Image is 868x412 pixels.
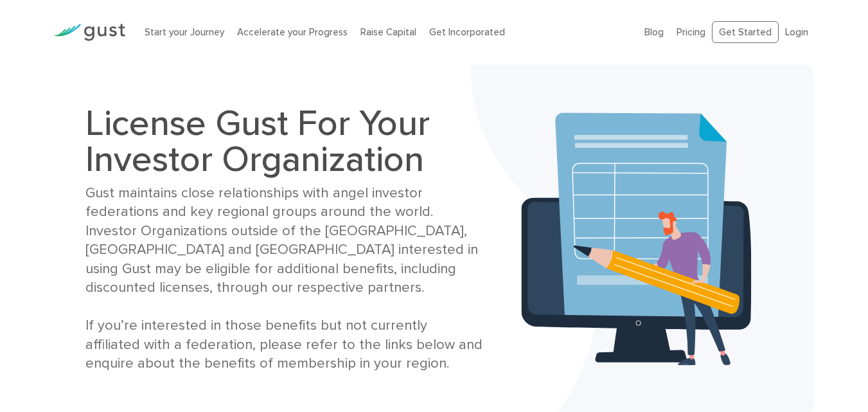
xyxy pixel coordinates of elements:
div: Gust maintains close relationships with angel investor federations and key regional groups around... [85,184,484,373]
h1: License Gust For Your Investor Organization [85,105,484,177]
a: Pricing [677,26,705,38]
a: Get Incorporated [429,26,505,38]
a: Get Started [712,21,779,44]
a: Blog [644,26,664,38]
a: Raise Capital [360,26,416,38]
img: Gust Logo [53,24,125,41]
a: Start your Journey [145,26,224,38]
a: Accelerate your Progress [237,26,348,38]
a: Login [785,26,808,38]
